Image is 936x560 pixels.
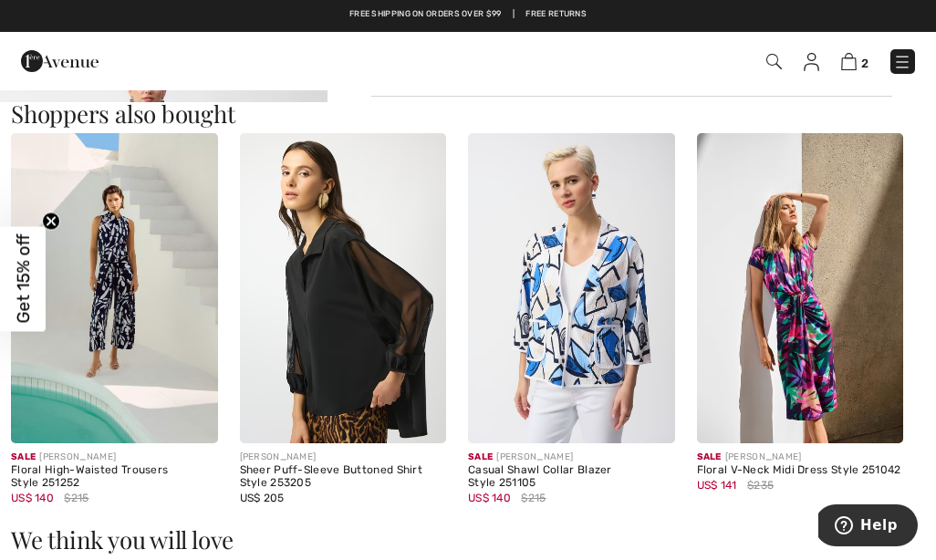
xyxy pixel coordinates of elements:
[11,465,218,491] div: Floral High-Waisted Trousers Style 251252
[11,452,36,463] span: Sale
[468,452,493,463] span: Sale
[21,52,99,69] a: 1ère Avenue
[841,54,857,71] img: Shopping Bag
[697,134,904,444] img: Floral V-Neck Midi Dress Style 251042
[468,451,675,465] div: [PERSON_NAME]
[747,478,774,494] span: $235
[468,465,675,491] div: Casual Shawl Collar Blazer Style 251105
[240,493,285,505] span: US$ 205
[11,134,218,444] img: Floral High-Waisted Trousers Style 251252
[525,9,587,22] a: Free Returns
[468,493,511,505] span: US$ 140
[240,465,447,491] div: Sheer Puff-Sleeve Buttoned Shirt Style 253205
[349,9,502,22] a: Free shipping on orders over $99
[240,134,447,444] img: Sheer Puff-Sleeve Buttoned Shirt Style 253205
[697,452,722,463] span: Sale
[697,480,737,493] span: US$ 141
[521,491,546,507] span: $215
[64,491,88,507] span: $215
[804,54,819,72] img: My Info
[818,505,918,551] iframe: Opens a widget where you can find more information
[11,451,218,465] div: [PERSON_NAME]
[697,451,904,465] div: [PERSON_NAME]
[513,9,515,22] span: |
[42,213,60,232] button: Close teaser
[21,44,99,80] img: 1ère Avenue
[893,54,911,72] img: Menu
[841,51,868,73] a: 2
[13,235,34,325] span: Get 15% off
[697,465,904,478] div: Floral V-Neck Midi Dress Style 251042
[861,57,868,71] span: 2
[11,529,925,553] h3: We think you will love
[468,134,675,444] img: Casual Shawl Collar Blazer Style 251105
[766,55,782,70] img: Search
[240,451,447,465] div: [PERSON_NAME]
[11,493,54,505] span: US$ 140
[11,103,925,127] h3: Shoppers also bought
